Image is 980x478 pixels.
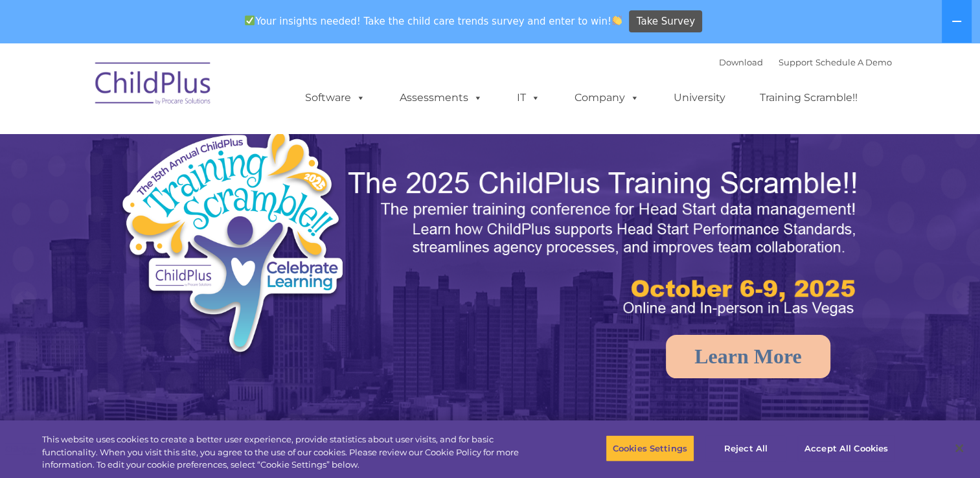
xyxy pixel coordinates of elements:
[292,85,378,111] a: Software
[629,10,702,33] a: Take Survey
[606,435,694,462] button: Cookies Settings
[180,139,235,148] span: Phone number
[666,335,830,378] a: Learn More
[180,85,220,95] span: Last name
[240,8,628,34] span: Your insights needed! Take the child care trends survey and enter to win!
[797,435,895,462] button: Accept All Cookies
[661,85,738,111] a: University
[705,435,786,462] button: Reject All
[719,57,892,67] font: |
[945,434,974,462] button: Close
[504,85,553,111] a: IT
[562,85,652,111] a: Company
[779,57,813,67] a: Support
[42,433,539,472] div: This website uses cookies to create a better user experience, provide statistics about user visit...
[89,53,218,118] img: ChildPlus by Procare Solutions
[815,57,892,67] a: Schedule A Demo
[387,85,496,111] a: Assessments
[637,10,695,33] span: Take Survey
[719,57,763,67] a: Download
[245,16,255,25] img: ✅
[612,16,622,25] img: 👏
[747,85,871,111] a: Training Scramble!!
